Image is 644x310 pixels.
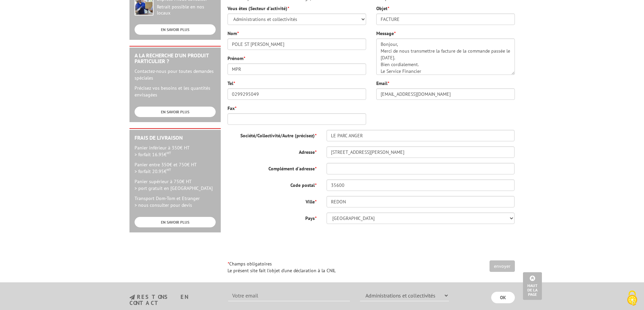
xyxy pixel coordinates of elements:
p: Contactez-nous pour toutes demandes spéciales [135,68,216,81]
div: Retrait possible en nos locaux [157,4,216,16]
label: Vous êtes (Secteur d'activité) [228,5,289,12]
p: Champs obligatoires Le présent site fait l'objet d'une déclaration à la CNIL [228,260,515,274]
button: Cookies (fenêtre modale) [620,287,644,310]
iframe: reCAPTCHA [412,229,515,255]
span: > forfait 20.95€ [135,168,171,174]
label: Message [376,30,396,37]
sup: HT [167,150,171,155]
input: OK [491,292,515,303]
p: Panier entre 350€ et 750€ HT [135,161,216,175]
span: > nous consulter pour devis [135,202,192,208]
span: > port gratuit en [GEOGRAPHIC_DATA] [135,185,213,191]
label: Adresse [222,146,321,156]
p: Panier inférieur à 350€ HT [135,144,216,158]
label: Email [376,80,389,87]
label: Code postal [222,179,321,189]
img: Cookies (fenêtre modale) [624,290,641,307]
label: Complément d'adresse [222,163,321,172]
label: Ville [222,196,321,205]
a: EN SAVOIR PLUS [135,24,216,35]
label: Nom [228,30,239,37]
label: Prénom [228,55,245,62]
label: Pays [222,213,321,222]
h2: Frais de Livraison [135,135,216,141]
p: Précisez vos besoins et les quantités envisagées [135,85,216,98]
h2: A la recherche d'un produit particulier ? [135,53,216,64]
sup: HT [167,167,171,172]
label: Tel [228,80,235,87]
p: Panier supérieur à 750€ HT [135,178,216,192]
label: Objet [376,5,389,12]
a: Haut de la page [523,272,542,300]
a: EN SAVOIR PLUS [135,107,216,117]
h3: restons en contact [129,294,218,306]
label: Société/Collectivité/Autre (précisez) [222,130,321,139]
img: newsletter.jpg [129,294,135,300]
input: Votre email [228,290,350,301]
p: Transport Dom-Tom et Etranger [135,195,216,208]
input: envoyer [490,260,515,272]
a: EN SAVOIR PLUS [135,217,216,227]
span: > forfait 16.95€ [135,151,171,158]
label: Fax [228,105,236,112]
